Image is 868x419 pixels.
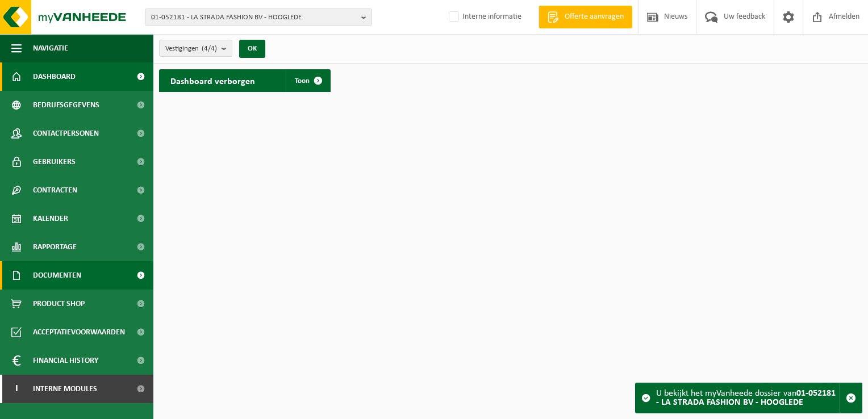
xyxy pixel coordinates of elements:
span: Product Shop [33,290,85,318]
span: Vestigingen [165,40,217,57]
span: Contracten [33,176,77,204]
div: U bekijkt het myVanheede dossier van [656,383,840,413]
button: OK [239,40,265,58]
span: Kalender [33,204,68,233]
count: (4/4) [202,45,217,52]
span: Bedrijfsgegevens [33,91,99,119]
strong: 01-052181 - LA STRADA FASHION BV - HOOGLEDE [656,389,836,407]
label: Interne informatie [446,9,521,26]
span: Interne modules [33,375,97,403]
span: Gebruikers [33,148,76,176]
a: Toon [286,69,329,92]
span: I [11,375,22,403]
span: Dashboard [33,62,76,91]
span: Navigatie [33,34,68,62]
button: Vestigingen(4/4) [159,40,232,57]
span: Documenten [33,261,81,290]
a: Offerte aanvragen [539,6,632,28]
span: Financial History [33,346,98,375]
h2: Dashboard verborgen [159,69,266,91]
span: Contactpersonen [33,119,99,148]
span: Acceptatievoorwaarden [33,318,125,346]
span: Rapportage [33,233,77,261]
button: 01-052181 - LA STRADA FASHION BV - HOOGLEDE [145,9,372,26]
span: Offerte aanvragen [562,11,627,23]
span: Toon [295,77,310,85]
span: 01-052181 - LA STRADA FASHION BV - HOOGLEDE [151,9,357,26]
